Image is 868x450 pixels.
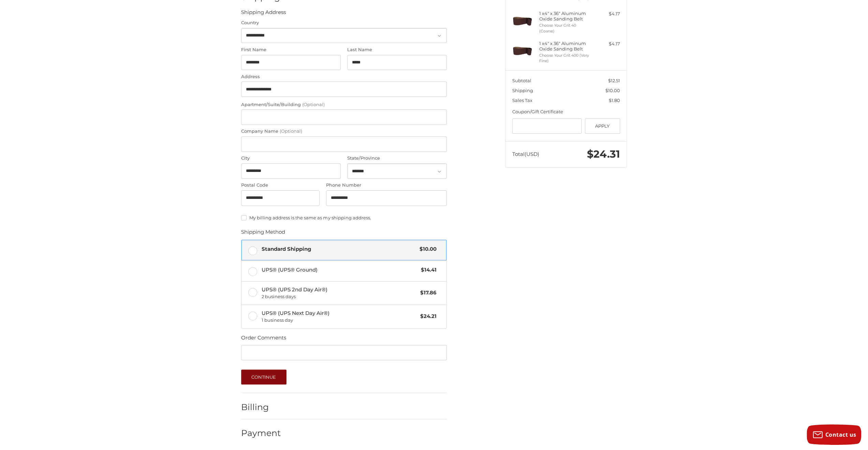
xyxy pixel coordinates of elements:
[417,289,437,297] span: $17.86
[539,41,591,52] h4: 1 x 4" x 36" Aluminum Oxide Sanding Belt
[241,428,281,438] h2: Payment
[512,78,531,83] span: Subtotal
[241,9,286,19] legend: Shipping Address
[593,41,620,47] div: $4.17
[512,151,539,157] span: Total (USD)
[539,23,591,34] li: Choose Your Grit 40 (Coarse)
[347,46,447,53] label: Last Name
[609,98,620,103] span: $1.80
[326,182,447,189] label: Phone Number
[262,309,417,324] span: UPS® (UPS Next Day Air®)
[539,53,591,64] li: Choose Your Grit 400 (Very Fine)
[262,293,417,300] span: 2 business days
[241,19,447,26] label: Country
[825,431,856,438] span: Contact us
[241,402,281,412] h2: Billing
[241,334,286,345] legend: Order Comments
[241,73,447,80] label: Address
[262,286,417,300] span: UPS® (UPS 2nd Day Air®)
[417,266,437,274] span: $14.41
[416,245,437,253] span: $10.00
[512,88,533,93] span: Shipping
[512,118,582,134] input: Gift Certificate or Coupon Code
[593,11,620,17] div: $4.17
[241,369,286,384] button: Continue
[347,155,447,162] label: State/Province
[807,424,861,445] button: Contact us
[512,98,532,103] span: Sales Tax
[417,313,437,320] span: $24.21
[539,11,591,22] h4: 1 x 4" x 36" Aluminum Oxide Sanding Belt
[241,128,447,135] label: Company Name
[585,118,620,134] button: Apply
[241,215,447,220] label: My billing address is the same as my shipping address.
[302,102,325,107] small: (Optional)
[241,101,447,108] label: Apartment/Suite/Building
[262,266,418,274] span: UPS® (UPS® Ground)
[262,245,416,253] span: Standard Shipping
[241,182,320,189] label: Postal Code
[262,317,417,324] span: 1 business day
[608,78,620,83] span: $12.51
[241,228,285,239] legend: Shipping Method
[605,88,620,93] span: $10.00
[512,108,620,115] div: Coupon/Gift Certificate
[241,46,341,53] label: First Name
[587,148,620,160] span: $24.31
[241,155,341,162] label: City
[280,128,302,134] small: (Optional)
